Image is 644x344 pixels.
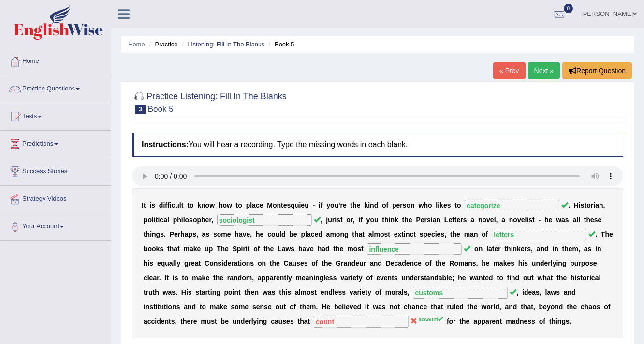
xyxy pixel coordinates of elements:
[407,201,411,209] b: o
[384,230,388,238] b: s
[584,216,586,224] b: t
[527,216,528,224] b: i
[0,75,111,100] a: Practice Questions
[352,230,354,238] b: t
[217,230,221,238] b: o
[156,245,160,253] b: k
[279,230,281,238] b: l
[452,216,454,224] b: t
[293,230,297,238] b: e
[374,216,379,224] b: u
[435,230,437,238] b: i
[438,201,439,209] b: i
[360,216,363,224] b: f
[400,201,402,209] b: r
[287,201,291,209] b: s
[301,230,305,238] b: p
[428,201,432,209] b: o
[382,216,384,224] b: t
[152,245,156,253] b: o
[256,201,260,209] b: c
[427,230,431,238] b: e
[403,201,407,209] b: s
[421,216,424,224] b: e
[149,201,151,209] b: i
[450,230,453,238] b: t
[0,48,111,72] a: Home
[197,216,201,224] b: p
[509,216,513,224] b: n
[395,216,398,224] b: k
[590,216,594,224] b: e
[128,41,145,48] a: Home
[585,201,587,209] b: t
[470,230,474,238] b: a
[346,216,351,224] b: o
[561,216,565,224] b: a
[574,201,579,209] b: H
[266,40,294,49] li: Book 5
[368,230,372,238] b: a
[174,245,177,253] b: a
[234,230,239,238] b: h
[163,216,167,224] b: a
[209,245,213,253] b: p
[454,216,457,224] b: t
[532,216,535,224] b: t
[181,216,183,224] b: i
[170,201,172,209] b: i
[283,201,287,209] b: e
[0,213,111,238] a: Your Account
[562,62,632,79] button: Report Question
[152,216,154,224] b: l
[433,216,437,224] b: a
[413,230,416,238] b: t
[196,230,198,238] b: ,
[406,230,410,238] b: n
[275,230,279,238] b: u
[295,201,299,209] b: u
[474,230,478,238] b: n
[330,230,336,238] b: m
[190,245,193,253] b: a
[366,216,370,224] b: y
[382,201,386,209] b: o
[314,230,318,238] b: e
[190,201,194,209] b: o
[568,201,570,209] b: .
[209,216,211,224] b: r
[490,216,494,224] b: e
[389,216,391,224] b: i
[148,105,174,114] small: Book 5
[146,230,150,238] b: h
[444,230,446,238] b: ,
[236,201,238,209] b: t
[193,216,197,224] b: o
[217,245,221,253] b: T
[173,216,177,224] b: p
[463,216,467,224] b: s
[357,201,361,209] b: e
[605,230,609,238] b: h
[156,216,158,224] b: t
[586,216,590,224] b: h
[457,201,461,209] b: o
[493,62,525,79] a: « Prev
[144,230,146,238] b: t
[448,216,452,224] b: e
[156,230,161,238] b: g
[354,230,359,238] b: h
[386,201,389,209] b: f
[576,216,578,224] b: l
[142,201,144,209] b: I
[528,62,560,79] a: Next »
[225,245,229,253] b: e
[443,201,447,209] b: e
[390,216,395,224] b: n
[427,216,431,224] b: s
[213,230,217,238] b: s
[394,230,398,238] b: e
[464,230,470,238] b: m
[556,216,561,224] b: w
[351,201,353,209] b: t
